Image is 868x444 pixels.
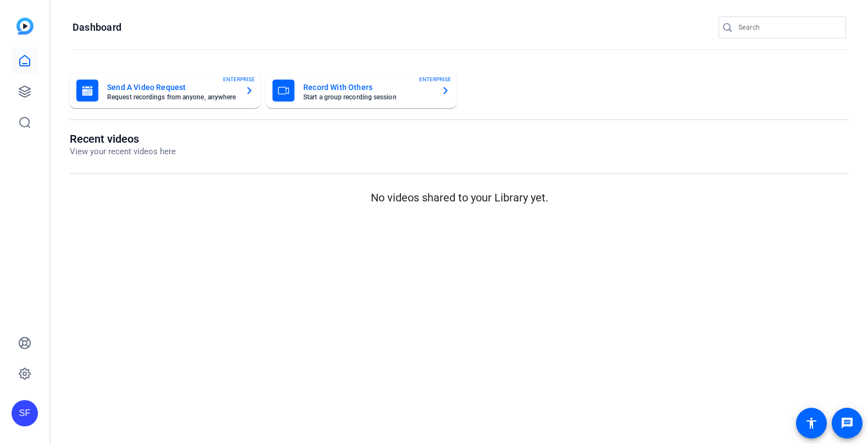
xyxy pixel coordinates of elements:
mat-icon: accessibility [805,417,818,430]
button: Record With OthersStart a group recording sessionENTERPRISE [266,73,457,108]
h1: Recent videos [70,132,176,145]
span: ENTERPRISE [223,75,255,83]
div: SF [12,400,38,426]
button: Send A Video RequestRequest recordings from anyone, anywhereENTERPRISE [70,73,260,108]
img: blue-gradient.svg [16,18,34,35]
p: No videos shared to your Library yet. [70,189,849,206]
h1: Dashboard [73,21,121,34]
mat-card-title: Record With Others [303,81,432,94]
span: ENTERPRISE [419,75,451,83]
mat-card-title: Send A Video Request [107,81,236,94]
input: Search [738,21,837,34]
mat-icon: message [841,417,854,430]
mat-card-subtitle: Request recordings from anyone, anywhere [107,94,236,100]
p: View your recent videos here [70,145,176,158]
mat-card-subtitle: Start a group recording session [303,94,432,100]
